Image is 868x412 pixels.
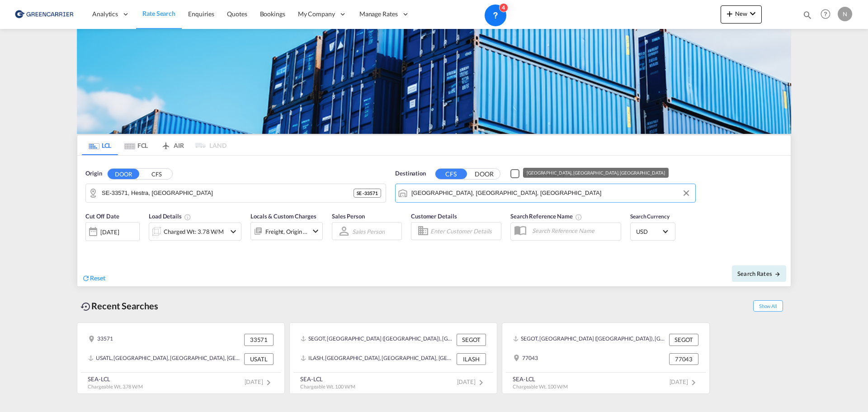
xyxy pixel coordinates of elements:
md-icon: icon-chevron-down [747,8,758,19]
button: CFS [141,169,172,179]
span: Origin [85,169,102,178]
md-checkbox: Checkbox No Ink [510,169,565,179]
button: Search Ratesicon-arrow-right [732,265,786,282]
span: Search Rates [737,270,781,277]
span: Destination [395,169,426,178]
img: 609dfd708afe11efa14177256b0082fb.png [14,4,75,24]
md-tab-item: FCL [118,135,154,155]
div: SEA-LCL [88,375,143,383]
md-icon: icon-chevron-down [228,226,239,237]
div: 77043 [513,353,538,365]
div: SEGOT, Gothenburg (Goteborg), Sweden, Northern Europe, Europe [301,334,454,346]
md-icon: icon-chevron-right [476,377,486,388]
div: USATL [244,353,274,365]
span: USD [636,227,661,236]
div: N [838,7,852,21]
div: 33571 [244,334,274,346]
span: Search Reference Name [510,213,582,220]
md-icon: icon-backup-restore [80,301,91,312]
md-icon: icon-arrow-right [774,271,781,277]
div: Charged Wt: 3.78 W/M [164,225,224,238]
span: Sales Person [332,213,365,220]
recent-search-card: SEGOT, [GEOGRAPHIC_DATA] ([GEOGRAPHIC_DATA]), [GEOGRAPHIC_DATA], [GEOGRAPHIC_DATA], [GEOGRAPHIC_D... [502,322,710,394]
md-tab-item: AIR [154,135,190,155]
button: DOOR [468,169,500,179]
button: Clear Input [679,186,693,200]
md-icon: icon-chevron-down [310,226,321,237]
div: SEGOT [457,334,486,346]
div: icon-refreshReset [82,274,105,284]
div: Help [818,6,838,23]
span: Chargeable Wt. 1.00 W/M [300,384,355,389]
span: Quotes [227,10,247,18]
span: Show All [753,300,783,312]
span: Chargeable Wt. 3.78 W/M [88,384,143,389]
recent-search-card: 33571 33571USATL, [GEOGRAPHIC_DATA], [GEOGRAPHIC_DATA], [GEOGRAPHIC_DATA], [GEOGRAPHIC_DATA], [GE... [77,322,285,394]
button: DOOR [108,169,139,179]
span: My Company [298,9,335,19]
span: [DATE] [457,378,486,385]
md-icon: icon-magnify [802,10,812,20]
button: icon-plus 400-fgNewicon-chevron-down [721,5,762,24]
div: USATL, Atlanta, GA, United States, North America, Americas [88,353,242,365]
span: Rate Search [142,9,175,17]
div: ILASH [457,353,486,365]
span: [DATE] [245,378,274,385]
recent-search-card: SEGOT, [GEOGRAPHIC_DATA] ([GEOGRAPHIC_DATA]), [GEOGRAPHIC_DATA], [GEOGRAPHIC_DATA], [GEOGRAPHIC_D... [289,322,497,394]
span: Customer Details [411,213,457,220]
input: Enter Customer Details [430,224,498,238]
div: Include Nearby [523,170,565,179]
span: SE - 33571 [357,190,378,196]
span: Enquiries [188,10,214,18]
md-tab-item: LCL [82,135,118,155]
md-icon: icon-airplane [160,140,171,147]
input: Search by Door [102,186,354,200]
md-datepicker: Select [85,240,92,252]
div: ILASH, Ashdod, Israel, Levante, Middle East [301,353,454,365]
div: 77043 [669,353,698,365]
img: GreenCarrierFCL_LCL.png [77,29,791,134]
md-select: Sales Person [351,225,386,238]
div: SEA-LCL [300,375,355,383]
span: Analytics [92,9,118,19]
div: SEGOT, Gothenburg (Goteborg), Sweden, Northern Europe, Europe [513,334,667,346]
span: New [724,10,758,17]
div: Origin DOOR CFS SE-33571, Hestra, JönköpingDestination CFS DOORCheckbox No Ink Unchecked: Ignores... [77,156,791,286]
md-icon: icon-plus 400-fg [724,8,735,19]
input: Search Reference Name [528,224,621,237]
span: Bookings [260,10,285,18]
input: Search by Port [411,186,691,200]
span: Reset [90,274,105,282]
md-input-container: Atlanta, GA, USATL [396,184,695,202]
div: Freight Origin Destination [265,225,308,238]
span: [DATE] [670,378,699,385]
span: Locals & Custom Charges [250,213,316,220]
div: icon-magnify [802,10,812,24]
md-icon: icon-refresh [82,274,90,282]
div: Recent Searches [77,296,162,316]
span: Cut Off Date [85,213,119,220]
md-input-container: SE-33571, Hestra, Jönköping [86,184,386,202]
div: [DATE] [100,228,119,236]
md-pagination-wrapper: Use the left and right arrow keys to navigate between tabs [82,135,226,155]
md-icon: icon-chevron-right [263,377,274,388]
span: Load Details [149,213,191,220]
span: Chargeable Wt. 1.00 W/M [513,384,568,389]
span: Search Currency [630,213,670,220]
md-icon: Chargeable Weight [184,213,191,221]
div: SEGOT [669,334,698,346]
span: Manage Rates [359,9,398,19]
span: Help [818,6,833,22]
div: 33571 [88,334,113,346]
div: [DATE] [85,222,140,241]
div: [GEOGRAPHIC_DATA], [GEOGRAPHIC_DATA], [GEOGRAPHIC_DATA] [527,168,665,178]
md-icon: icon-chevron-right [688,377,699,388]
div: Freight Origin Destinationicon-chevron-down [250,222,323,240]
div: Charged Wt: 3.78 W/Micon-chevron-down [149,223,241,241]
div: SEA-LCL [513,375,568,383]
md-icon: Your search will be saved by the below given name [575,213,582,221]
button: CFS [435,169,467,179]
md-select: Select Currency: $ USDUnited States Dollar [635,225,670,238]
